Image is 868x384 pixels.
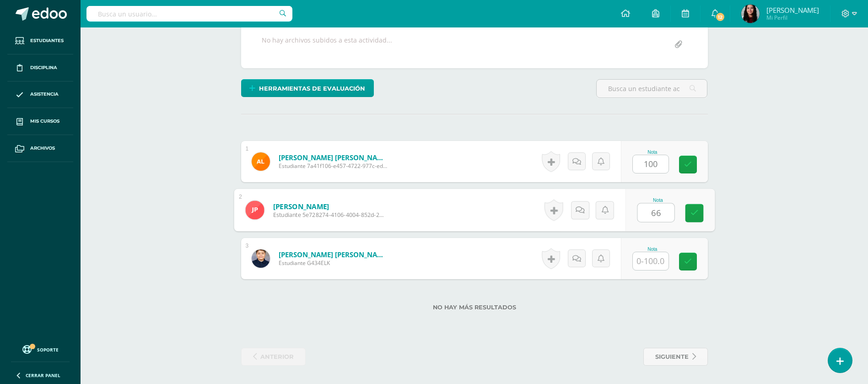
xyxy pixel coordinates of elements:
[252,249,270,268] img: 4da0c2d502beb0c229d19fabdb281ec4.png
[11,343,70,355] a: Soporte
[30,64,57,71] span: Disciplina
[262,36,392,54] div: No hay archivos subidos a esta actividad...
[273,211,386,219] span: Estudiante 5e728274-4106-4004-852d-204071155553
[279,153,388,162] a: [PERSON_NAME] [PERSON_NAME]
[741,5,760,23] img: 543203d9be31d5bfbd6def8e7337141e.png
[259,80,365,97] span: Herramientas de evaluación
[30,37,64,44] span: Estudiantes
[7,27,73,54] a: Estudiantes
[7,108,73,135] a: Mis cursos
[7,135,73,162] a: Archivos
[30,118,59,125] span: Mis cursos
[597,80,707,97] input: Busca un estudiante aquí...
[37,346,59,353] span: Soporte
[252,152,270,171] img: fd26af5bb0491c3d2d70300c2b8d99ea.png
[715,12,725,22] span: 12
[245,200,264,219] img: 47a3cfb6e626f397899fbd94b987f618.png
[643,348,708,366] a: siguiente
[86,6,292,22] input: Busca un usuario...
[655,348,689,365] span: siguiente
[637,198,679,203] div: Nota
[633,155,669,173] input: 0-100.0
[279,162,388,170] span: Estudiante 7a41f106-e457-4722-977c-ed24443d2784
[279,259,388,267] span: Estudiante G434ELK
[30,145,55,152] span: Archivos
[7,81,73,108] a: Asistencia
[260,348,294,365] span: anterior
[26,372,60,379] span: Cerrar panel
[241,304,708,311] label: No hay más resultados
[279,250,388,259] a: [PERSON_NAME] [PERSON_NAME]
[241,79,374,97] a: Herramientas de evaluación
[766,14,819,22] span: Mi Perfil
[637,204,674,222] input: 0-100.0
[633,252,669,270] input: 0-100.0
[632,150,673,155] div: Nota
[766,5,819,15] span: [PERSON_NAME]
[30,91,59,98] span: Asistencia
[632,247,673,252] div: Nota
[7,54,73,81] a: Disciplina
[273,201,386,211] a: [PERSON_NAME]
